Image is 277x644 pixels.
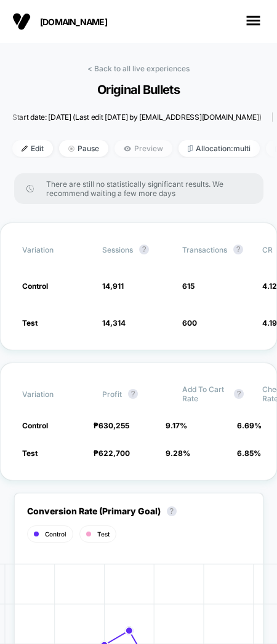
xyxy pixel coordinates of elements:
img: end [68,146,74,152]
span: Allocation: multi [179,140,260,157]
span: 14,314 [102,318,126,328]
button: ? [128,389,138,399]
span: Edit [12,140,53,157]
button: ? [139,245,149,254]
span: 9.17 % [166,421,187,430]
span: Variation [22,385,90,403]
span: ₱ [94,421,129,430]
img: Visually logo [12,12,31,31]
span: Start date: [DATE] (Last edit [DATE] by [EMAIL_ADDRESS][DOMAIN_NAME]) [12,112,261,122]
span: Preview [114,140,172,157]
span: Test [97,530,110,538]
span: 9.28 % [166,449,190,458]
span: Profit [102,390,122,399]
span: 615 [182,281,195,291]
span: 6.69 % [237,421,262,430]
span: Control [22,281,48,291]
button: ? [167,506,177,516]
img: edit [22,146,28,152]
span: Original Bullets [14,82,263,97]
span: Variation [22,245,90,254]
span: Pause [59,140,108,157]
span: ₱ [94,449,130,458]
span: 6.85 % [237,449,261,458]
span: Test [22,449,38,458]
span: Test [22,318,38,328]
span: Add To Cart Rate [182,385,228,403]
span: [DOMAIN_NAME] [40,17,163,27]
span: There are still no statistically significant results. We recommend waiting a few more days [46,179,239,198]
button: ? [234,389,244,399]
a: < Back to all live experiences [87,64,190,73]
span: Control [22,421,48,430]
span: Control [45,530,66,538]
img: rebalance [188,145,193,152]
span: 630,255 [98,421,129,430]
div: Conversion Rate (Primary Goal) [27,506,183,516]
span: 14,911 [102,281,124,291]
span: Sessions [102,245,133,254]
span: CR [262,245,273,254]
button: ? [233,245,243,254]
span: Transactions [182,245,227,254]
span: 600 [182,318,197,328]
span: 622,700 [98,449,130,458]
